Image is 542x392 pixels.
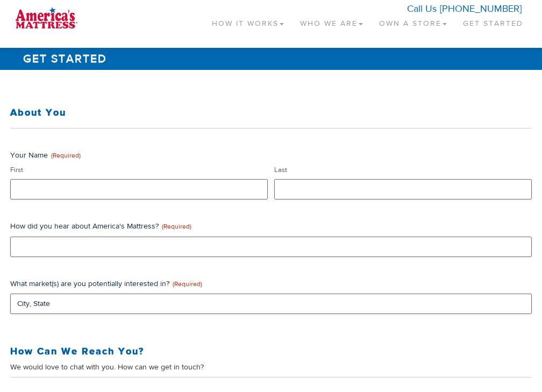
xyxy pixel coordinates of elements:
label: First [10,165,268,175]
span: (Required) [173,280,202,288]
span: (Required) [162,222,191,231]
input: City, State [10,294,532,314]
label: What market(s) are you potentially interested in? [10,279,532,289]
div: We would love to chat with you. How can we get in touch? [10,362,532,373]
span: (Required) [51,151,81,160]
img: logo [11,5,82,32]
a: Who We Are [292,5,371,37]
label: Last [274,165,532,175]
a: Get Started [455,5,531,37]
h1: Get Started [18,48,524,70]
h3: How Can We Reach You? [10,346,532,357]
legend: Your Name [10,150,81,161]
a: [PHONE_NUMBER] [440,3,522,15]
a: Own a Store [371,5,455,37]
label: How did you hear about America's Mattress? [10,221,532,232]
a: How It Works [204,5,292,37]
span: Call Us [407,3,437,15]
h3: About You [10,108,532,118]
